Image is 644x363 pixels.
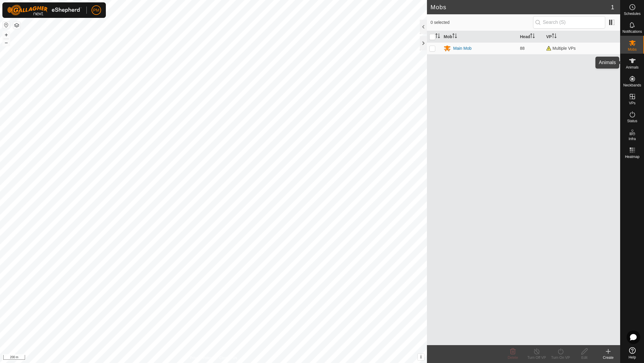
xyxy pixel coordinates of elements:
p-sorticon: Activate to sort [552,34,557,39]
span: Multiple VPs [546,46,576,51]
button: Map Layers [13,22,20,29]
span: 88 [520,46,525,51]
th: Mob [441,31,518,43]
span: VPs [629,101,635,105]
button: i [418,354,424,360]
span: Neckbands [623,83,641,87]
span: Mobs [628,48,637,51]
a: Help [620,345,644,362]
button: – [3,39,10,46]
th: VP [544,31,620,43]
span: Infra [628,137,636,141]
span: Help [628,356,636,359]
div: Edit [572,355,596,360]
span: i [420,354,422,359]
div: Turn On VP [549,355,572,360]
span: Schedules [624,12,640,15]
button: + [3,31,10,38]
span: Notifications [623,30,642,33]
span: PM [93,7,100,13]
div: Create [596,355,620,360]
div: Turn Off VP [525,355,549,360]
p-sorticon: Activate to sort [452,34,457,39]
span: Status [627,119,637,123]
h2: Mobs [431,4,611,11]
img: Gallagher Logo [7,5,82,15]
span: Animals [626,66,639,69]
span: Delete [508,356,518,360]
p-sorticon: Activate to sort [530,34,535,39]
th: Head [518,31,544,43]
input: Search (S) [533,16,605,29]
div: Main Mob [453,45,471,52]
a: Contact Us [219,355,237,361]
span: 1 [611,3,614,12]
span: 0 selected [431,19,533,26]
a: Privacy Policy [190,355,212,361]
p-sorticon: Activate to sort [435,34,440,39]
span: Heatmap [625,155,640,159]
button: Reset Map [3,21,10,29]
